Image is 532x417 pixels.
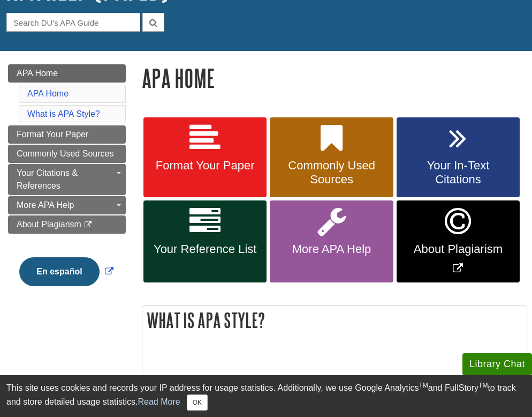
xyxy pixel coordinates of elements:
a: Link opens in new window [397,200,520,282]
a: What is APA Style? [27,109,100,118]
a: More APA Help [270,200,393,282]
div: Guide Page Menu [8,64,126,304]
span: Commonly Used Sources [278,159,385,187]
a: About Plagiarism [8,215,126,234]
input: Search DU's APA Guide [6,13,140,32]
span: Your In-Text Citations [405,159,512,187]
a: Format Your Paper [143,117,267,198]
span: Commonly Used Sources [17,149,113,158]
a: Your In-Text Citations [397,117,520,198]
a: Your Citations & References [8,164,126,195]
span: APA Home [17,69,58,78]
a: More APA Help [8,196,126,214]
span: Your Reference List [151,242,259,256]
span: More APA Help [17,200,74,210]
a: Link opens in new window [17,267,116,276]
span: More APA Help [278,242,385,256]
i: This link opens in a new window [83,221,93,228]
sup: TM [419,382,428,389]
div: This site uses cookies and records your IP address for usage statistics. Additionally, we use Goo... [6,382,526,411]
h2: What is APA Style? [142,306,527,334]
button: En español [19,257,99,286]
a: Commonly Used Sources [270,117,393,198]
h1: APA Home [142,64,527,92]
a: Read More [138,397,180,406]
span: About Plagiarism [405,242,512,256]
span: Your Citations & References [17,168,78,190]
button: Library Chat [462,353,532,375]
button: Close [187,394,208,411]
span: Format Your Paper [17,130,88,139]
a: Commonly Used Sources [8,145,126,163]
span: Format Your Paper [151,159,259,173]
a: APA Home [8,64,126,83]
a: Format Your Paper [8,125,126,144]
a: APA Home [27,89,69,98]
span: About Plagiarism [17,220,81,229]
a: Your Reference List [143,200,267,282]
sup: TM [478,382,488,389]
